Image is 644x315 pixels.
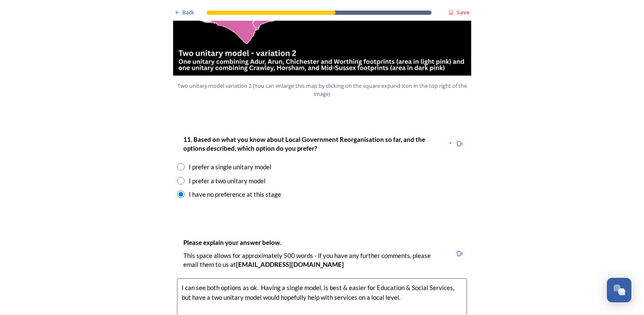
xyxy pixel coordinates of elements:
[607,278,631,302] button: Open Chat
[189,176,266,186] div: I prefer a two unitary model
[183,239,281,246] strong: Please explain your answer below.
[183,136,427,152] strong: 11. Based on what you know about Local Government Reorganisation so far, and the options describe...
[177,82,467,98] span: Two unitary model variation 2 (You can enlarge this map by clicking on the square expand icon in ...
[183,251,445,269] p: This space allows for approximately 500 words - if you have any further comments, please email th...
[189,162,271,172] div: I prefer a single unitary model
[236,261,344,268] strong: [EMAIL_ADDRESS][DOMAIN_NAME]
[189,190,281,199] div: I have no preference at this stage
[182,8,194,16] span: Back
[456,8,470,16] strong: Save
